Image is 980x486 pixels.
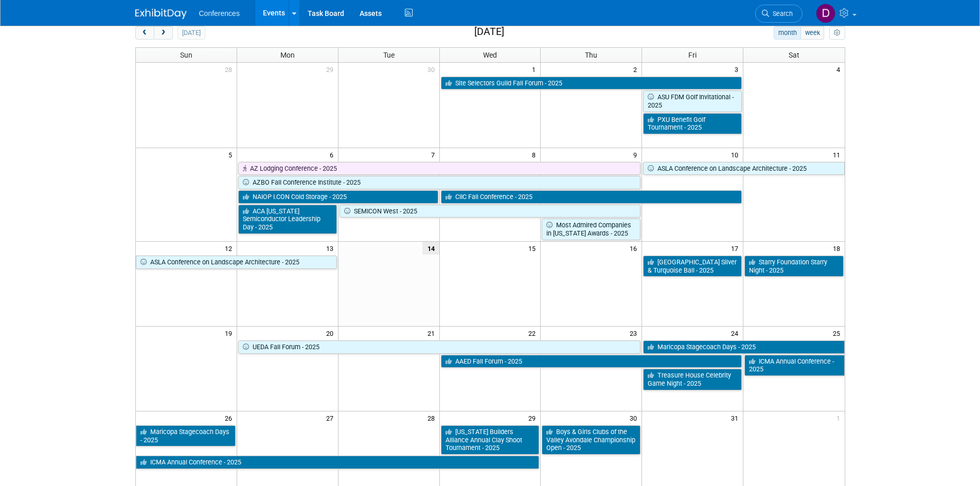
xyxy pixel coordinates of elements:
span: 23 [629,327,642,339]
a: ASLA Conference on Landscape Architecture - 2025 [643,162,844,175]
a: Site Selectors Guild Fall Forum - 2025 [441,77,742,90]
button: next [154,26,173,40]
button: prev [135,26,154,40]
span: 29 [325,63,338,76]
span: 29 [527,411,540,424]
a: AZBO Fall Conference Institute - 2025 [238,176,640,189]
span: 20 [325,327,338,339]
button: myCustomButton [829,26,845,40]
a: PXU Benefit Golf Tournament - 2025 [643,113,742,134]
a: Maricopa Stagecoach Days - 2025 [136,425,236,446]
span: 1 [835,411,845,424]
span: 30 [426,63,439,76]
span: 8 [531,148,540,161]
a: Maricopa Stagecoach Days - 2025 [643,340,844,354]
a: NAIOP I.CON Cold Storage - 2025 [238,190,438,204]
span: Mon [280,51,295,59]
span: Conferences [199,9,240,17]
span: 11 [832,148,845,161]
a: [GEOGRAPHIC_DATA] Silver & Turquoise Ball - 2025 [643,256,742,277]
a: ASU FDM Golf Invitational - 2025 [643,91,742,112]
a: Search [755,5,803,23]
a: ICMA Annual Conference - 2025 [744,355,844,376]
button: [DATE] [177,26,205,40]
span: Wed [483,51,497,59]
span: 28 [426,411,439,424]
span: Fri [688,51,697,59]
span: 22 [527,327,540,339]
span: 28 [224,63,237,76]
span: 9 [632,148,642,161]
a: AAED Fall Forum - 2025 [441,355,742,368]
button: week [800,26,824,40]
span: Sun [180,51,192,59]
span: 5 [227,148,237,161]
span: Thu [585,51,597,59]
span: 21 [426,327,439,339]
span: 7 [430,148,439,161]
a: CIIC Fall Conference - 2025 [441,190,742,204]
h2: [DATE] [474,26,504,38]
span: 24 [730,327,743,339]
span: 30 [629,411,642,424]
span: 3 [734,63,743,76]
span: 27 [325,411,338,424]
span: 13 [325,242,338,255]
a: Most Admired Companies in [US_STATE] Awards - 2025 [542,219,640,240]
a: ASLA Conference on Landscape Architecture - 2025 [136,256,337,269]
span: 25 [832,327,845,339]
a: Boys & Girls Clubs of the Valley Avondale Championship Open - 2025 [542,425,640,455]
span: 19 [224,327,237,339]
a: SEMICON West - 2025 [340,205,641,218]
a: Treasure House Celebrity Game Night - 2025 [643,369,742,390]
a: AZ Lodging Conference - 2025 [238,162,640,175]
span: 10 [730,148,743,161]
span: 17 [730,242,743,255]
a: Starry Foundation Starry Night - 2025 [744,256,843,277]
span: Search [769,10,793,17]
span: 6 [329,148,338,161]
span: 15 [527,242,540,255]
span: 26 [224,411,237,424]
button: month [774,26,801,40]
img: Diane Arabia [816,4,835,23]
span: 18 [832,242,845,255]
span: 1 [531,63,540,76]
a: ICMA Annual Conference - 2025 [136,456,540,469]
a: UEDA Fall Forum - 2025 [238,340,640,354]
a: ACA [US_STATE] Semiconductor Leadership Day - 2025 [238,205,337,234]
span: 31 [730,411,743,424]
img: ExhibitDay [135,9,187,19]
span: 2 [632,63,642,76]
span: 12 [224,242,237,255]
span: Tue [383,51,395,59]
i: Personalize Calendar [834,30,841,37]
a: [US_STATE] Builders Alliance Annual Clay Shoot Tournament - 2025 [441,425,540,455]
span: Sat [789,51,799,59]
span: 4 [835,63,845,76]
span: 16 [629,242,642,255]
span: 14 [422,242,439,255]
